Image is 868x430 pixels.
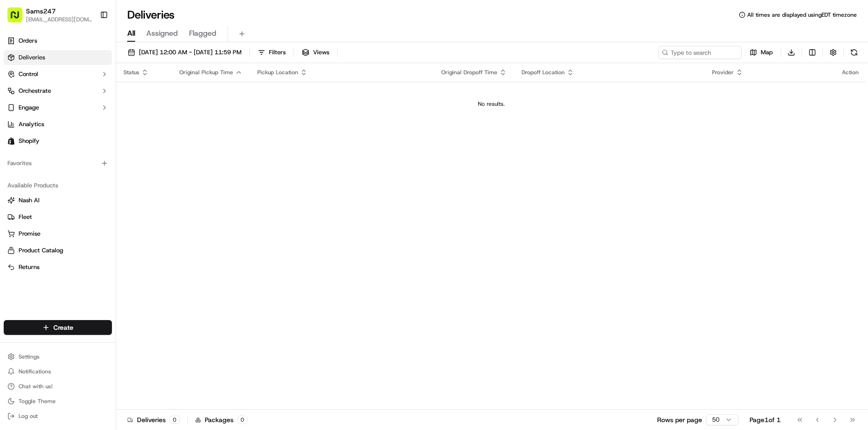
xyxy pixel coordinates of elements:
[7,196,108,205] a: Nash AI
[7,263,108,271] a: Returns
[313,48,329,57] span: Views
[179,69,233,76] span: Original Pickup Time
[750,415,781,424] div: Page 1 of 1
[195,415,248,424] div: Packages
[19,383,52,390] span: Chat with us!
[4,380,112,393] button: Chat with us!
[127,7,175,22] h1: Deliveries
[269,48,286,57] span: Filters
[4,395,112,408] button: Toggle Theme
[4,350,112,363] button: Settings
[4,156,112,171] div: Favorites
[26,16,92,23] button: [EMAIL_ADDRESS][DOMAIN_NAME]
[124,46,246,59] button: [DATE] 12:00 AM - [DATE] 11:59 PM
[170,416,180,424] div: 0
[19,37,37,45] span: Orders
[127,415,180,424] div: Deliveries
[19,70,38,78] span: Control
[19,103,39,112] span: Engage
[745,46,777,59] button: Map
[4,67,112,82] button: Control
[237,416,248,424] div: 0
[4,365,112,378] button: Notifications
[522,69,565,76] span: Dropoff Location
[747,11,857,19] span: All times are displayed using EDT timezone
[7,137,15,145] img: Shopify logo
[26,6,56,16] button: Sams247
[4,117,112,132] a: Analytics
[441,69,497,76] span: Original Dropoff Time
[254,46,290,59] button: Filters
[19,120,44,128] span: Analytics
[7,230,108,238] a: Promise
[842,69,859,76] div: Action
[4,33,112,48] a: Orders
[139,48,241,57] span: [DATE] 12:00 AM - [DATE] 11:59 PM
[4,410,112,423] button: Log out
[19,87,51,95] span: Orchestrate
[19,368,51,375] span: Notifications
[257,69,298,76] span: Pickup Location
[712,69,734,76] span: Provider
[657,415,702,424] p: Rows per page
[127,28,135,39] span: All
[146,28,178,39] span: Assigned
[4,260,112,275] button: Returns
[19,137,39,145] span: Shopify
[298,46,333,59] button: Views
[4,100,112,115] button: Engage
[19,213,32,221] span: Fleet
[7,213,108,221] a: Fleet
[19,246,63,255] span: Product Catalog
[4,178,112,193] div: Available Products
[19,53,45,62] span: Deliveries
[7,246,108,255] a: Product Catalog
[848,46,861,59] button: Refresh
[4,210,112,225] button: Fleet
[4,50,112,65] a: Deliveries
[19,353,39,360] span: Settings
[19,230,40,238] span: Promise
[4,83,112,98] button: Orchestrate
[761,48,773,57] span: Map
[4,243,112,258] button: Product Catalog
[4,320,112,335] button: Create
[4,193,112,208] button: Nash AI
[4,4,96,26] button: Sams247[EMAIL_ADDRESS][DOMAIN_NAME]
[120,100,862,108] div: No results.
[189,28,216,39] span: Flagged
[53,323,73,332] span: Create
[124,69,139,76] span: Status
[19,263,39,271] span: Returns
[4,134,112,148] a: Shopify
[19,196,39,205] span: Nash AI
[658,46,742,59] input: Type to search
[4,226,112,241] button: Promise
[19,398,56,405] span: Toggle Theme
[19,412,38,420] span: Log out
